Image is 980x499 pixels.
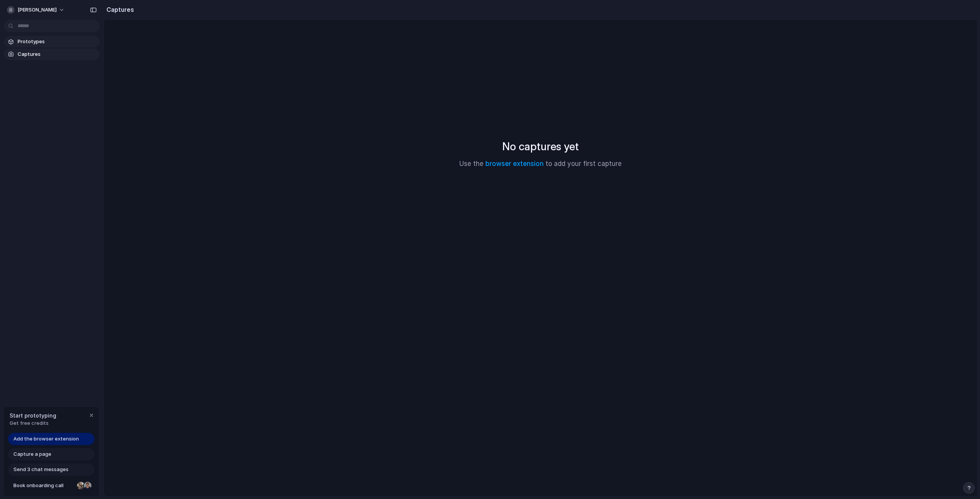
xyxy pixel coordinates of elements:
a: Add the browser extension [8,433,95,445]
div: Christian Iacullo [83,481,92,490]
span: Captures [18,50,96,58]
span: [PERSON_NAME] [18,6,57,14]
span: Prototypes [18,38,96,46]
h2: No captures yet [502,138,579,154]
button: [PERSON_NAME] [4,4,69,16]
span: Book onboarding call [13,482,74,489]
h2: Captures [103,5,134,14]
span: Capture a page [13,450,51,458]
p: Use the to add your first capture [459,159,622,169]
span: Send 3 chat messages [13,466,69,473]
a: Book onboarding call [8,479,95,492]
span: Get free credits [10,419,56,427]
div: Nicole Kubica [76,481,85,490]
span: Add the browser extension [13,435,79,443]
a: Prototypes [4,36,100,47]
a: Captures [4,49,100,60]
a: browser extension [485,160,544,167]
span: Start prototyping [10,411,56,419]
